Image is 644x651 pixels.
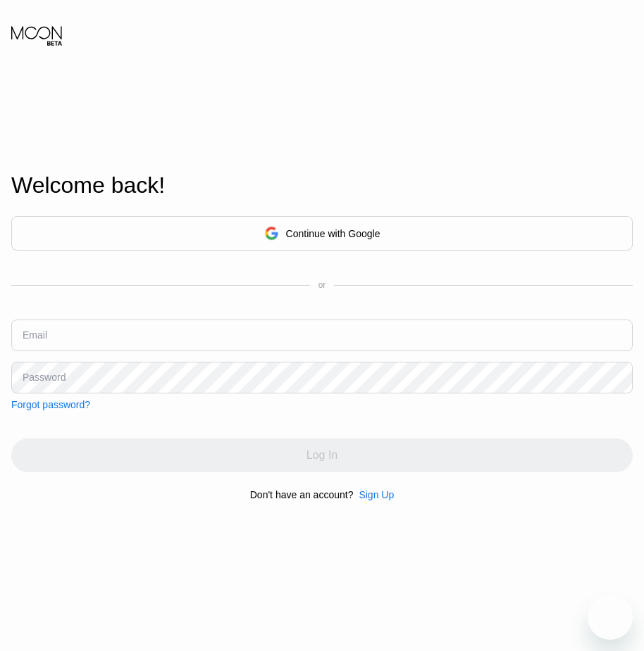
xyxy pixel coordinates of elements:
[588,595,633,640] iframe: Кнопка запуска окна обмена сообщениями
[23,329,47,341] div: Email
[11,399,90,410] div: Forgot password?
[11,172,633,198] div: Welcome back!
[23,372,66,383] div: Password
[250,489,354,500] div: Don't have an account?
[318,280,326,290] div: or
[286,228,380,239] div: Continue with Google
[353,489,394,500] div: Sign Up
[359,489,394,500] div: Sign Up
[11,216,633,251] div: Continue with Google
